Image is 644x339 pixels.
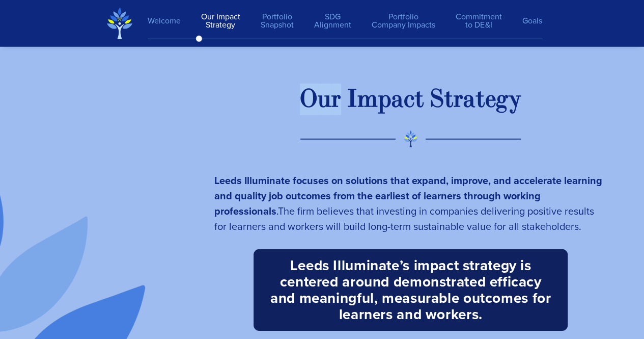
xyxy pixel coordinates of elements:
[331,84,341,115] div: r
[148,12,191,30] a: Welcome
[485,84,496,115] div: e
[475,84,485,115] div: t
[496,84,508,115] div: g
[512,12,542,30] a: Goals
[378,84,391,115] div: p
[357,84,378,115] div: m
[445,8,512,34] a: Commitmentto DE&I
[214,203,594,234] span: The firm believes that investing in companies delivering positive results for learners and worker...
[250,8,304,34] a: PortfolioSnapshot
[444,84,454,115] div: t
[191,8,250,34] a: Our ImpactStrategy
[300,84,318,115] div: O
[304,8,361,34] a: SDGAlignment
[430,84,444,115] div: S
[214,173,602,219] strong: Leeds Illuminate focuses on solutions that expand, improve, and accelerate learning and quality j...
[454,84,463,115] div: r
[508,84,521,115] div: y
[347,84,357,115] div: I
[270,255,551,325] b: Leeds Illuminate’s impact strategy is centered around demonstrated efficacy and meaningful, measu...
[214,173,607,234] p: .
[318,84,331,115] div: u
[463,84,475,115] div: a
[391,84,404,115] div: a
[361,8,445,34] a: PortfolioCompany Impacts
[414,84,424,115] div: t
[404,84,414,115] div: c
